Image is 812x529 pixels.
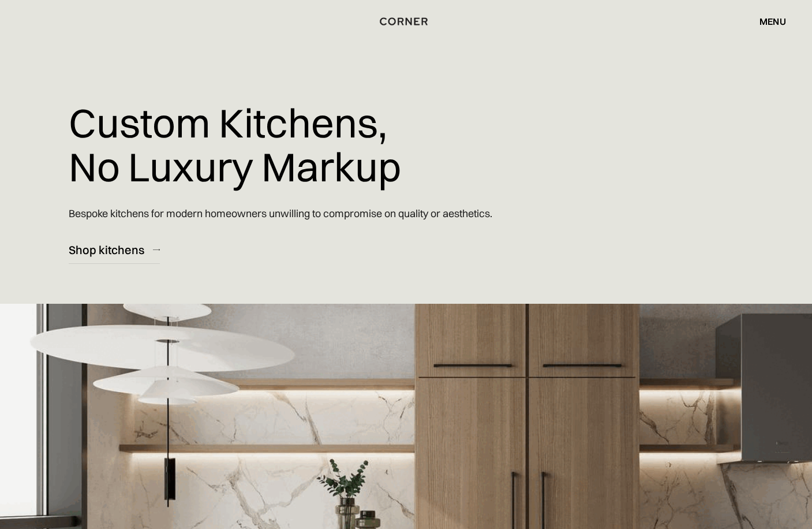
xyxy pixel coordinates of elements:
[759,17,786,26] div: menu
[366,14,446,29] a: home
[69,92,401,197] h1: Custom Kitchens, No Luxury Markup
[69,236,160,264] a: Shop kitchens
[69,197,492,230] p: Bespoke kitchens for modern homeowners unwilling to compromise on quality or aesthetics.
[69,242,144,258] div: Shop kitchens
[748,12,786,31] div: menu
